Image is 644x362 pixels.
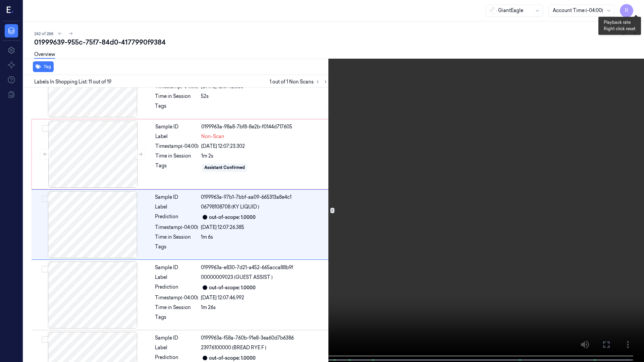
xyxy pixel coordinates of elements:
[201,224,328,231] div: [DATE] 12:07:26.385
[42,125,49,132] button: Select row
[34,51,55,59] a: Overview
[201,133,224,140] span: Non-Scan
[155,213,198,221] div: Prediction
[209,355,256,362] div: out-of-scope: 1.0000
[34,31,53,37] span: 242 of 288
[201,143,328,150] div: [DATE] 12:07:23.302
[201,123,328,130] div: 0199963a-98a8-7bf8-8e2b-f0144d717605
[209,284,256,291] div: out-of-scope: 1.0000
[42,336,48,343] button: Select row
[204,165,245,171] div: Assistant Confirmed
[155,264,198,271] div: Sample ID
[155,224,198,231] div: Timestamp (-04:00)
[34,78,111,85] span: Labels In Shopping List: 11 out of 19
[155,335,198,342] div: Sample ID
[155,234,198,241] div: Time in Session
[155,354,198,362] div: Prediction
[155,103,198,113] div: Tags
[201,274,273,281] span: 00000009023 (GUEST ASSIST )
[201,203,259,210] span: 06798108708 (KY LIQUID )
[42,266,48,273] button: Select row
[209,214,256,221] div: out-of-scope: 1.0000
[155,194,198,201] div: Sample ID
[201,344,266,351] span: 23976100000 (BREAD RYE F )
[201,234,328,241] div: 1m 6s
[42,195,48,202] button: Select row
[201,194,328,201] div: 0199963a-97b1-7bbf-aa09-665313a8e4c1
[155,314,198,324] div: Tags
[155,203,198,210] div: Label
[155,143,199,150] div: Timestamp (-04:00)
[201,304,328,311] div: 1m 26s
[620,4,633,17] button: R
[155,243,198,254] div: Tags
[270,78,330,86] span: 1 out of 1 Non Scans
[155,344,198,351] div: Label
[201,335,328,342] div: 0199963a-f58a-760b-91e8-3ea60d7b6386
[201,93,328,100] div: 52s
[155,93,198,100] div: Time in Session
[155,153,199,160] div: Time in Session
[155,294,198,301] div: Timestamp (-04:00)
[155,133,199,140] div: Label
[155,284,198,292] div: Prediction
[33,61,54,72] button: Tag
[155,162,199,173] div: Tags
[201,294,328,301] div: [DATE] 12:07:46.992
[201,153,328,160] div: 1m 2s
[155,123,199,130] div: Sample ID
[155,274,198,281] div: Label
[201,264,328,271] div: 0199963a-e830-7d21-a452-665acca88b9f
[34,38,639,47] div: 01999639-955c-75f7-84d0-4177990f9384
[155,304,198,311] div: Time in Session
